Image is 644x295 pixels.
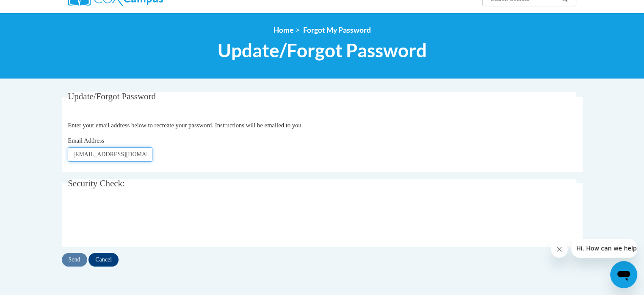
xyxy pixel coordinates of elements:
[88,253,119,267] input: Cancel
[303,25,371,34] span: Forgot My Password
[68,122,303,129] span: Enter your email address below to recreate your password. Instructions will be emailed to you.
[571,239,637,258] iframe: Message from company
[68,203,196,236] iframe: reCAPTCHA
[218,39,427,62] span: Update/Forgot Password
[68,147,152,162] input: Email
[68,137,104,144] span: Email Address
[68,91,156,101] span: Update/Forgot Password
[68,178,125,188] span: Security Check:
[5,6,69,13] span: Hi. How can we help?
[610,261,637,288] iframe: Button to launch messaging window
[274,25,293,34] a: Home
[551,241,568,258] iframe: Close message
